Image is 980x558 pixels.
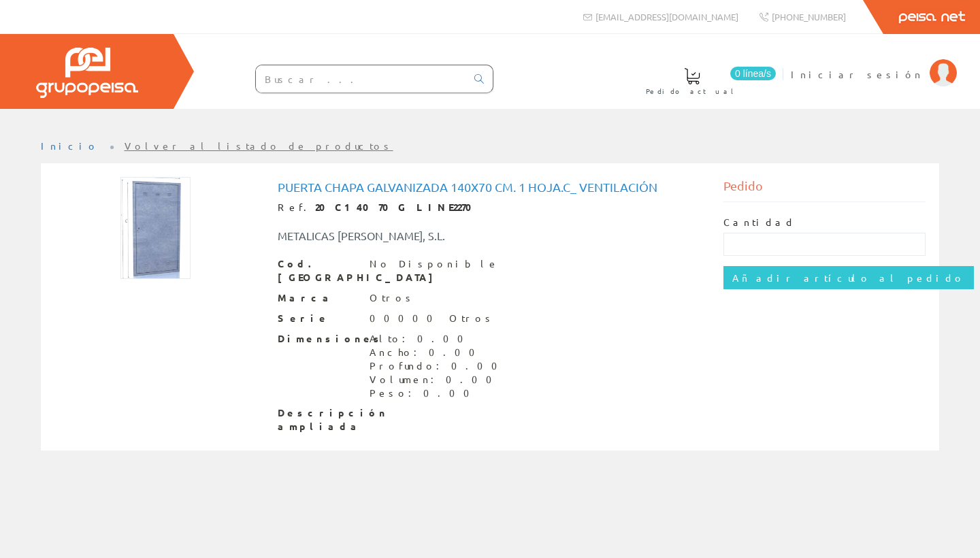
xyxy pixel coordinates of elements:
[370,359,506,373] div: Profundo: 0.00
[595,11,738,22] span: [EMAIL_ADDRESS][DOMAIN_NAME]
[125,139,393,152] a: Volver al listado de productos
[278,257,359,284] span: Cod. [GEOGRAPHIC_DATA]
[36,48,138,98] img: Grupo Peisa
[278,291,359,305] span: Marca
[723,216,796,229] label: Cantidad
[278,312,359,325] span: Serie
[791,67,923,81] span: Iniciar sesión
[41,139,99,152] a: Inicio
[278,332,359,346] span: Dimensiones
[315,201,481,213] strong: 20C14070G LINE2270
[791,56,957,69] a: Iniciar sesión
[278,201,703,214] div: Ref.
[730,67,776,80] span: 0 línea/s
[370,346,506,359] div: Ancho: 0.00
[772,11,846,22] span: [PHONE_NUMBER]
[370,387,506,400] div: Peso: 0.00
[723,177,926,202] div: Pedido
[723,266,974,289] input: Añadir artículo al pedido
[256,65,466,93] input: Buscar ...
[370,257,499,271] div: No Disponible
[370,373,506,387] div: Volumen: 0.00
[278,406,359,433] span: Descripción ampliada
[370,332,506,346] div: Alto: 0.00
[267,228,527,244] div: METALICAS [PERSON_NAME], S.L.
[120,177,191,279] img: Foto artículo Puerta chapa galvanizada 140x70 cm. 1 hoja.c_ Ventilación (102.7052238806x150)
[278,180,703,194] h1: Puerta chapa galvanizada 140x70 cm. 1 hoja.c_ Ventilación
[370,291,415,305] div: Otros
[370,312,495,325] div: 00000 Otros
[646,84,738,98] span: Pedido actual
